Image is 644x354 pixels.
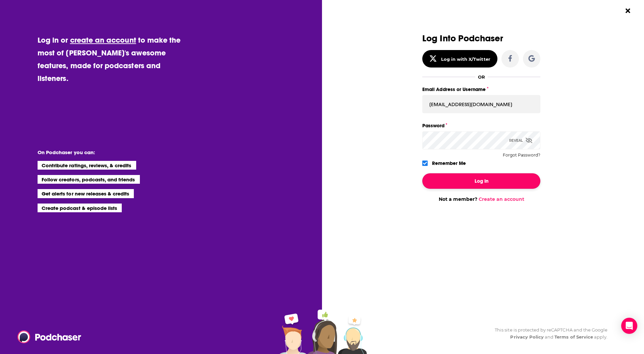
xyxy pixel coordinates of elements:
button: Close Button [622,4,634,17]
a: Privacy Policy [510,334,544,340]
button: Log in with X/Twitter [422,50,497,68]
div: OR [478,74,485,80]
div: This site is protected by reCAPTCHA and the Google and apply. [489,326,607,341]
button: Log In [422,173,540,189]
a: Terms of Service [554,334,593,340]
label: Password [422,121,540,130]
li: Create podcast & episode lists [38,204,122,212]
li: Follow creators, podcasts, and friends [38,175,140,184]
li: Get alerts for new releases & credits [38,189,134,198]
button: Forgot Password? [503,153,540,158]
a: create an account [70,35,136,45]
li: Contribute ratings, reviews, & credits [38,161,136,170]
li: On Podchaser you can: [38,149,172,156]
label: Remember Me [432,159,466,168]
label: Email Address or Username [422,85,540,94]
a: Podchaser - Follow, Share and Rate Podcasts [17,330,76,343]
div: Not a member? [422,196,540,202]
input: Email Address or Username [422,95,540,113]
a: Create an account [479,196,524,202]
div: Open Intercom Messenger [621,318,637,334]
h3: Log Into Podchaser [422,34,540,43]
div: Reveal [509,131,532,149]
div: Log in with X/Twitter [441,56,490,62]
img: Podchaser - Follow, Share and Rate Podcasts [17,330,82,343]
